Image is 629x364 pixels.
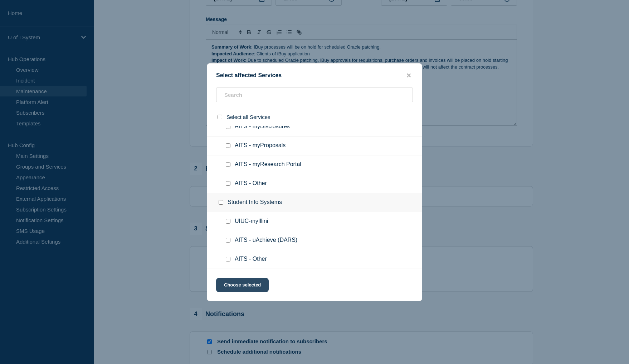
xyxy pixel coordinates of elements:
[218,115,222,119] input: select all checkbox
[235,218,268,225] span: UIUC-myIllini
[226,162,230,167] input: AITS - myResearch Portal checkbox
[235,256,267,263] span: AITS - Other
[235,180,267,187] span: AITS - Other
[219,200,223,205] input: Student Info Systems checkbox
[207,193,422,212] div: Student Info Systems
[226,238,230,243] input: AITS - uAchieve (DARS) checkbox
[226,143,230,148] input: AITS - myProposals checkbox
[226,124,230,129] input: AITS - myDisclosures checkbox
[226,114,270,120] span: Select all Services
[226,181,230,186] input: AITS - Other checkbox
[235,142,286,149] span: AITS - myProposals
[405,72,413,79] button: close button
[226,257,230,261] input: AITS - Other checkbox
[235,123,290,130] span: AITS - myDisclosures
[235,237,297,244] span: AITS - uAchieve (DARS)
[207,72,422,79] div: Select affected Services
[216,278,269,292] button: Choose selected
[216,88,413,102] input: Search
[235,161,301,168] span: AITS - myResearch Portal
[226,219,230,224] input: UIUC-myIllini checkbox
